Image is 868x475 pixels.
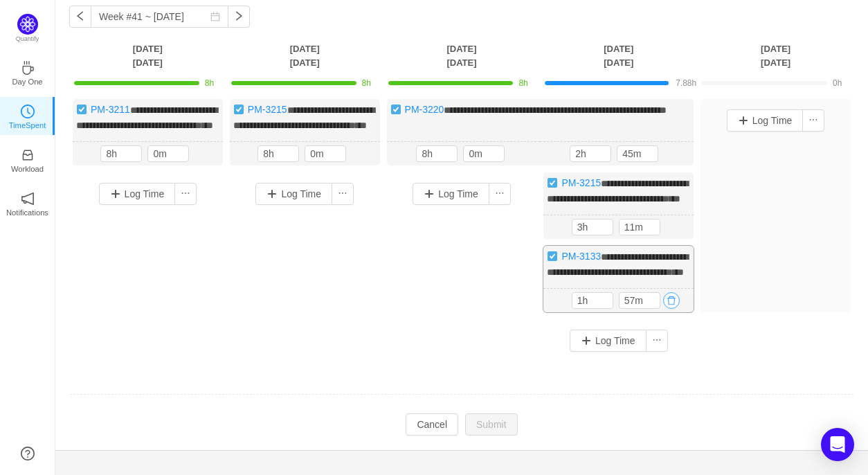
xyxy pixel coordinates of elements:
[547,177,558,188] img: 10738
[540,42,697,70] th: [DATE] [DATE]
[21,447,35,460] a: icon: question-circle
[465,413,518,436] button: Submit
[833,78,842,88] span: 0h
[332,183,354,205] button: icon: ellipsis
[205,78,214,88] span: 8h
[802,109,824,132] button: icon: ellipsis
[233,104,244,115] img: 10738
[663,292,680,309] button: icon: delete
[821,428,854,461] div: Open Intercom Messenger
[21,109,35,123] a: icon: clock-circleTimeSpent
[21,148,35,162] i: icon: inbox
[21,152,35,166] a: icon: inboxWorkload
[697,42,854,70] th: [DATE] [DATE]
[16,35,39,44] p: Quantify
[561,177,601,188] a: PM-3215
[383,42,541,70] th: [DATE] [DATE]
[413,183,489,205] button: Log Time
[21,65,35,79] a: icon: coffeeDay One
[9,119,46,132] p: TimeSpent
[11,163,44,175] p: Workload
[390,104,401,115] img: 10738
[210,12,220,21] i: icon: calendar
[727,109,804,132] button: Log Time
[570,330,647,352] button: Log Time
[255,183,332,205] button: Log Time
[362,78,371,88] span: 8h
[99,183,176,205] button: Log Time
[248,104,287,115] a: PM-3215
[226,42,383,70] th: [DATE] [DATE]
[676,78,696,88] span: 7.88h
[91,6,228,28] input: Select a week
[91,104,130,115] a: PM-3211
[21,105,35,118] i: icon: clock-circle
[69,42,226,70] th: [DATE] [DATE]
[69,6,91,28] button: icon: left
[12,75,42,88] p: Day One
[76,104,87,115] img: 10738
[21,196,35,210] a: icon: notificationNotifications
[21,61,35,75] i: icon: coffee
[6,206,48,219] p: Notifications
[547,251,558,262] img: 10738
[561,251,601,262] a: PM-3133
[21,192,35,206] i: icon: notification
[174,183,197,205] button: icon: ellipsis
[518,78,527,88] span: 8h
[406,413,458,436] button: Cancel
[228,6,250,28] button: icon: right
[17,14,38,35] img: Quantify
[489,183,511,205] button: icon: ellipsis
[405,104,444,115] a: PM-3220
[646,330,668,352] button: icon: ellipsis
